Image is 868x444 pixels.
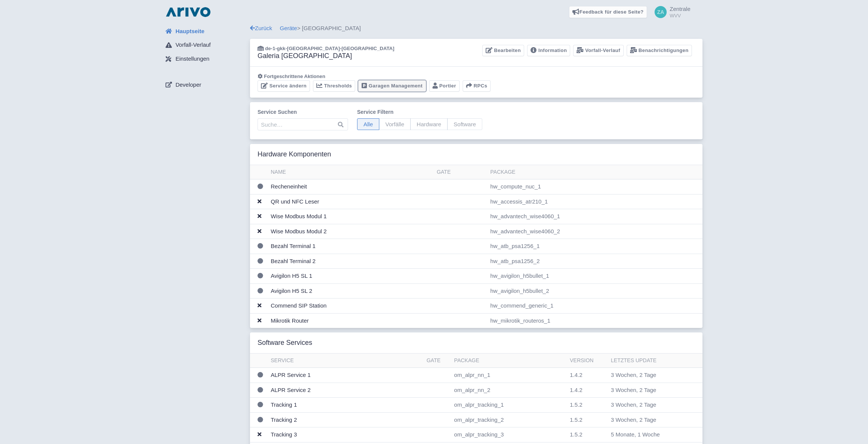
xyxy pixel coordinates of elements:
span: Vorfälle [379,118,411,130]
label: Service suchen [258,108,348,116]
a: Zentrale WVV [650,6,690,18]
td: 3 Wochen, 2 Tage [608,383,688,398]
label: Service filtern [357,108,482,116]
a: Bearbeiten [482,45,524,57]
a: Feedback für diese Seite? [569,6,647,18]
th: Version [567,354,608,368]
th: Gate [423,354,451,368]
td: Avigilon H5 SL 1 [268,269,434,284]
a: Benachrichtigungen [627,45,692,57]
span: Zentrale [670,6,690,12]
td: Recheneinheit [268,179,434,194]
td: hw_avigilon_h5bullet_1 [487,269,702,284]
span: Software [447,118,482,130]
td: Tracking 3 [268,427,423,442]
a: Portier [429,80,460,92]
td: hw_compute_nuc_1 [487,179,702,194]
span: Einstellungen [175,55,209,63]
span: Vorfall-Verlauf [175,41,210,49]
span: 1.5.2 [570,401,582,408]
span: 1.5.2 [570,431,582,438]
img: logo [164,6,212,18]
a: Service ändern [258,80,310,92]
a: Vorfall-Verlauf [573,45,623,57]
th: Letztes Update [608,354,688,368]
td: 3 Wochen, 2 Tage [608,398,688,413]
th: Gate [434,165,487,179]
td: ALPR Service 1 [268,368,423,383]
td: om_alpr_tracking_2 [451,412,567,427]
td: 5 Monate, 1 Woche [608,427,688,442]
td: Tracking 2 [268,412,423,427]
td: Wise Modbus Modul 2 [268,224,434,239]
span: 1.4.2 [570,387,582,393]
span: Fortgeschrittene Aktionen [264,73,325,79]
span: de-1-gkk-[GEOGRAPHIC_DATA]-[GEOGRAPHIC_DATA] [265,46,394,51]
td: Avigilon H5 SL 2 [268,283,434,299]
a: Information [527,45,570,57]
td: om_alpr_tracking_1 [451,398,567,413]
a: Zurück [250,25,272,31]
td: hw_atb_psa1256_2 [487,254,702,269]
td: Wise Modbus Modul 1 [268,209,434,224]
td: om_alpr_nn_1 [451,368,567,383]
td: ALPR Service 2 [268,383,423,398]
td: hw_mikrotik_routeros_1 [487,313,702,328]
td: 3 Wochen, 2 Tage [608,412,688,427]
td: Tracking 1 [268,398,423,413]
span: Hardware [410,118,448,130]
td: hw_advantech_wise4060_2 [487,224,702,239]
button: RPCs [463,80,491,92]
td: om_alpr_nn_2 [451,383,567,398]
h3: Software Services [258,339,312,347]
td: hw_commend_generic_1 [487,299,702,314]
td: QR und NFC Leser [268,194,434,209]
div: > [GEOGRAPHIC_DATA] [250,24,702,33]
th: Service [268,354,423,368]
span: Hauptseite [175,27,204,36]
td: 3 Wochen, 2 Tage [608,368,688,383]
td: Bezahl Terminal 2 [268,254,434,269]
td: Bezahl Terminal 1 [268,239,434,254]
td: hw_atb_psa1256_1 [487,239,702,254]
a: Hauptseite [159,24,250,38]
span: 1.5.2 [570,416,582,423]
th: Package [487,165,702,179]
span: Alle [357,118,379,130]
input: Suche… [258,118,348,130]
span: 1.4.2 [570,372,582,378]
td: Mikrotik Router [268,313,434,328]
a: Developer [159,78,250,92]
a: Einstellungen [159,52,250,66]
a: Vorfall-Verlauf [159,38,250,52]
th: Name [268,165,434,179]
a: Geräte [280,25,297,31]
td: hw_avigilon_h5bullet_2 [487,283,702,299]
td: hw_advantech_wise4060_1 [487,209,702,224]
h3: Hardware Komponenten [258,150,331,159]
td: om_alpr_tracking_3 [451,427,567,442]
a: Thresholds [313,80,355,92]
th: Package [451,354,567,368]
small: WVV [670,13,690,18]
a: Garagen Management [358,80,426,92]
span: Developer [175,81,201,89]
td: hw_accessis_atr210_1 [487,194,702,209]
td: Commend SIP Station [268,299,434,314]
h3: Galeria [GEOGRAPHIC_DATA] [258,52,394,60]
